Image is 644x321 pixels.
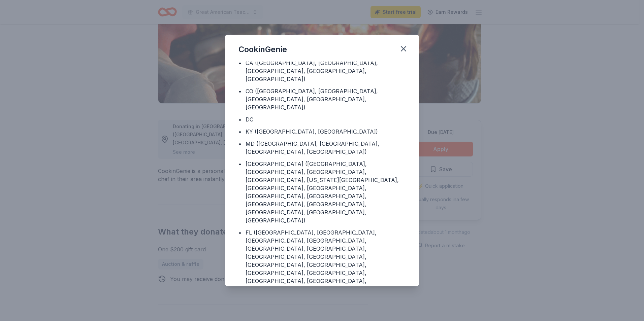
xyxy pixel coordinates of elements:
div: FL ([GEOGRAPHIC_DATA], [GEOGRAPHIC_DATA], [GEOGRAPHIC_DATA], [GEOGRAPHIC_DATA], [GEOGRAPHIC_DATA]... [246,228,406,293]
div: • [238,160,241,168]
div: KY ([GEOGRAPHIC_DATA], [GEOGRAPHIC_DATA]) [246,128,378,136]
div: • [238,128,241,136]
div: • [238,87,241,95]
div: MD ([GEOGRAPHIC_DATA], [GEOGRAPHIC_DATA], [GEOGRAPHIC_DATA], [GEOGRAPHIC_DATA]) [246,140,406,156]
div: CO ([GEOGRAPHIC_DATA], [GEOGRAPHIC_DATA], [GEOGRAPHIC_DATA], [GEOGRAPHIC_DATA], [GEOGRAPHIC_DATA]) [246,87,406,111]
div: CookinGenie [238,44,287,55]
div: • [238,115,241,123]
div: CA ([GEOGRAPHIC_DATA], [GEOGRAPHIC_DATA], [GEOGRAPHIC_DATA], [GEOGRAPHIC_DATA], [GEOGRAPHIC_DATA]) [246,59,406,83]
div: [GEOGRAPHIC_DATA] ([GEOGRAPHIC_DATA], [GEOGRAPHIC_DATA], [GEOGRAPHIC_DATA], [GEOGRAPHIC_DATA], [U... [246,160,406,224]
div: • [238,228,241,237]
div: • [238,140,241,148]
div: DC [246,115,253,123]
div: • [238,59,241,67]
